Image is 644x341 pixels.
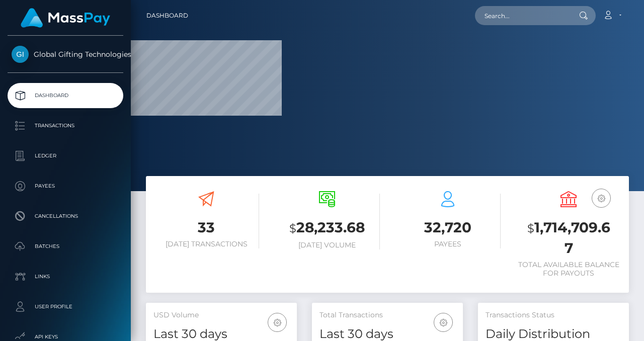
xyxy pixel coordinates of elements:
img: Global Gifting Technologies Inc [12,46,29,63]
p: Payees [12,179,119,194]
h6: [DATE] Transactions [153,240,259,248]
small: $ [289,221,296,235]
p: Transactions [12,118,119,133]
a: Dashboard [146,5,188,26]
a: Transactions [8,113,123,138]
a: Dashboard [8,83,123,108]
a: User Profile [8,294,123,319]
a: Batches [8,234,123,259]
input: Search... [475,6,570,25]
h3: 33 [153,218,259,237]
a: Payees [8,174,123,199]
h5: Transactions Status [486,310,621,320]
a: Cancellations [8,204,123,229]
img: MassPay Logo [21,8,110,28]
a: Ledger [8,143,123,168]
span: Global Gifting Technologies Inc [8,50,123,59]
h3: 28,233.68 [274,218,380,238]
p: Batches [12,239,119,254]
p: User Profile [12,299,119,314]
h3: 32,720 [395,218,501,237]
h6: Total Available Balance for Payouts [516,261,621,278]
h5: USD Volume [153,310,289,320]
h3: 1,714,709.67 [516,218,621,258]
p: Dashboard [12,88,119,103]
h6: [DATE] Volume [274,241,380,249]
small: $ [527,221,534,235]
h6: Payees [395,240,501,248]
h5: Total Transactions [319,310,455,320]
p: Ledger [12,148,119,163]
a: Links [8,264,123,289]
p: Cancellations [12,209,119,224]
p: Links [12,269,119,284]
